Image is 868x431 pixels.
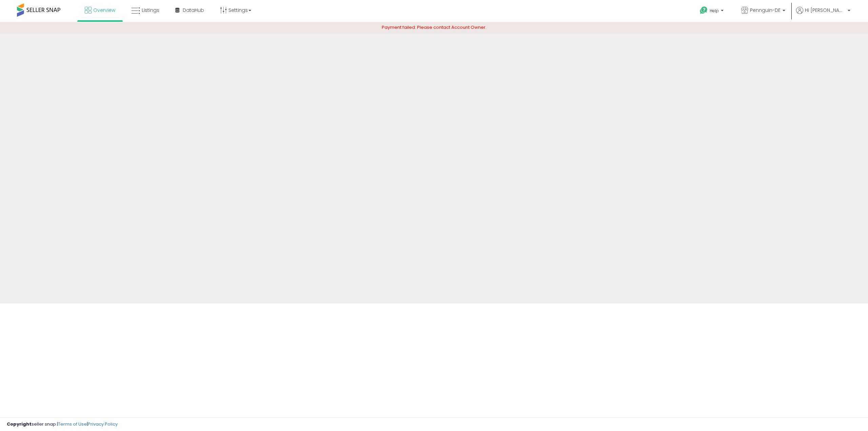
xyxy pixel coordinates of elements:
[710,8,719,14] span: Help
[142,7,159,14] span: Listings
[694,1,730,22] a: Help
[699,6,708,15] i: Get Help
[183,7,204,14] span: DataHub
[750,7,781,14] span: Pennguin-DE
[382,24,487,31] span: Payment failed: Please contact Account Owner.
[805,7,846,14] span: Hi [PERSON_NAME]
[93,7,115,14] span: Overview
[796,7,850,22] a: Hi [PERSON_NAME]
